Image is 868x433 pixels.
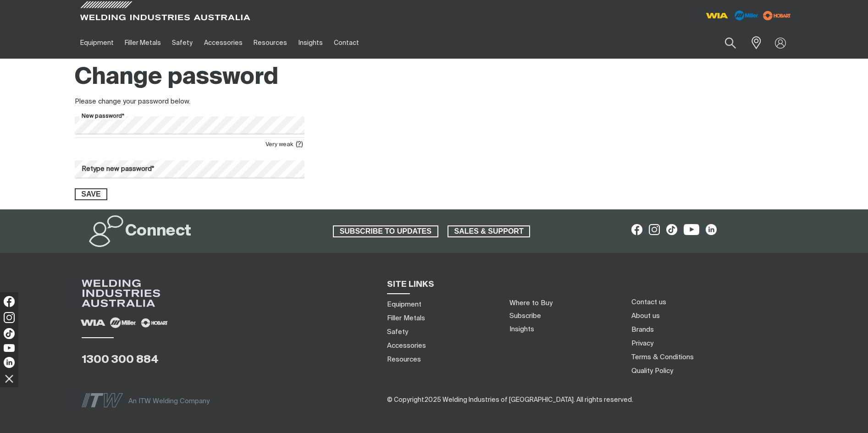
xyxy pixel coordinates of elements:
img: YouTube [4,344,15,352]
a: Accessories [387,341,426,351]
div: Please change your password below. [75,97,794,107]
a: Safety [166,27,198,59]
nav: Main [75,27,614,59]
a: Equipment [387,300,421,309]
nav: Sitemap [384,298,498,367]
img: TikTok [4,328,15,339]
h2: Connect [125,221,191,241]
a: Contact [328,27,365,59]
a: Insights [293,27,328,59]
input: Product name or item number... [703,32,746,54]
a: Contact us [631,297,666,307]
img: miller [760,9,794,22]
a: Safety [387,327,408,337]
span: SALES & SUPPORT [448,225,530,237]
button: Save new password [75,188,108,200]
span: SUBSCRIBE TO UPDATES [334,225,437,237]
ins: ? [298,141,301,148]
h1: Change password [75,63,794,93]
span: © Copyright 2025 Welding Industries of [GEOGRAPHIC_DATA] . All rights reserved. [387,397,633,403]
a: Equipment [75,27,119,59]
img: Facebook [4,296,15,307]
div: Very weak [265,139,304,150]
a: About us [631,311,660,321]
a: Resources [248,27,293,59]
a: Accessories [199,27,248,59]
a: Filler Metals [119,27,166,59]
a: Insights [509,326,534,333]
a: Subscribe [509,312,541,319]
a: Terms & Conditions [631,352,694,362]
a: Where to Buy [509,300,553,307]
a: Brands [631,325,654,334]
span: SITE LINKS [387,280,434,289]
a: Resources [387,355,421,364]
span: ​​​​​​​​​​​​​​​​​​ ​​​​​​ [387,396,633,403]
nav: Footer [628,296,804,378]
a: 1300 300 884 [82,354,159,365]
a: SUBSCRIBE TO UPDATES [333,225,438,237]
span: Save [76,188,107,200]
a: SALES & SUPPORT [448,225,531,237]
span: ( ) [294,139,304,149]
span: An ITW Welding Company [128,398,210,405]
img: LinkedIn [4,357,15,368]
img: Instagram [4,312,15,323]
img: hide socials [1,371,17,386]
span: Very weak [265,142,293,148]
button: Search products [715,32,746,54]
a: Quality Policy [631,366,673,376]
a: Privacy [631,339,653,348]
a: Filler Metals [387,313,425,323]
